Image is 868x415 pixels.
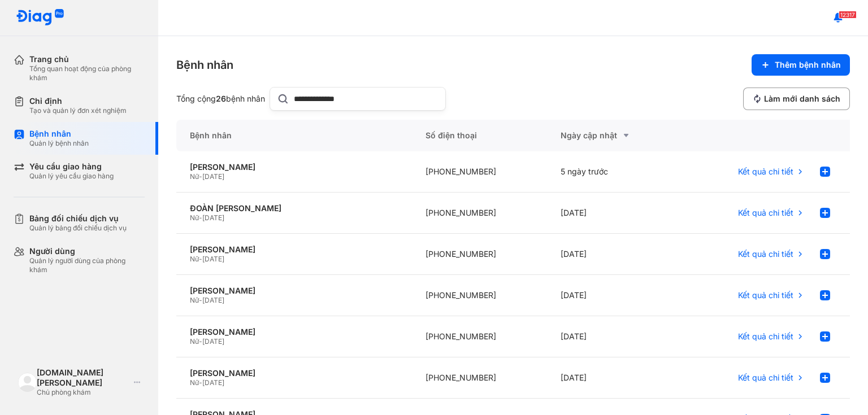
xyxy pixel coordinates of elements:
span: Kết quả chi tiết [738,249,793,259]
div: [DATE] [547,316,682,357]
div: Người dùng [29,246,145,256]
div: ĐOÀN [PERSON_NAME] [190,203,398,213]
div: Số điện thoại [412,120,546,151]
span: [DATE] [202,378,224,387]
div: [DATE] [547,193,682,234]
div: Bệnh nhân [29,129,89,139]
img: logo [16,9,64,27]
div: Tổng cộng bệnh nhân [176,94,265,104]
span: Nữ [190,213,199,222]
div: Bệnh nhân [176,57,233,73]
span: [DATE] [202,213,224,222]
span: - [199,296,202,304]
div: [PHONE_NUMBER] [412,193,546,234]
div: Ngày cập nhật [561,129,668,142]
div: Quản lý người dùng của phòng khám [29,256,145,274]
div: Chỉ định [29,96,127,106]
div: [PERSON_NAME] [190,368,398,378]
div: [PHONE_NUMBER] [412,275,546,316]
div: Quản lý yêu cầu giao hàng [29,172,114,181]
div: Tổng quan hoạt động của phòng khám [29,64,145,82]
div: [PHONE_NUMBER] [412,316,546,357]
span: 12317 [839,11,857,19]
span: - [199,255,202,263]
div: Tạo và quản lý đơn xét nghiệm [29,106,127,115]
span: Kết quả chi tiết [738,331,793,342]
span: [DATE] [202,255,224,263]
span: Nữ [190,378,199,387]
span: [DATE] [202,337,224,346]
div: Bảng đối chiếu dịch vụ [29,213,127,224]
span: Kết quả chi tiết [738,290,793,300]
div: [PHONE_NUMBER] [412,151,546,193]
span: - [199,213,202,222]
div: [PERSON_NAME] [190,286,398,296]
span: Kết quả chi tiết [738,373,793,383]
span: [DATE] [202,296,224,304]
div: Chủ phòng khám [37,388,129,397]
span: Nữ [190,172,199,181]
span: [DATE] [202,172,224,181]
div: [PHONE_NUMBER] [412,234,546,275]
div: [PHONE_NUMBER] [412,357,546,399]
div: 5 ngày trước [547,151,682,193]
button: Thêm bệnh nhân [752,54,850,76]
div: [DATE] [547,357,682,399]
span: - [199,378,202,387]
div: [DATE] [547,275,682,316]
div: Trang chủ [29,54,145,64]
div: Quản lý bệnh nhân [29,139,89,148]
span: Kết quả chi tiết [738,167,793,177]
span: Nữ [190,296,199,304]
div: [DATE] [547,234,682,275]
div: [PERSON_NAME] [190,327,398,337]
div: [PERSON_NAME] [190,244,398,255]
span: - [199,337,202,346]
div: [DOMAIN_NAME] [PERSON_NAME] [37,368,129,388]
div: Yêu cầu giao hàng [29,161,114,172]
div: Bệnh nhân [176,120,412,151]
span: Kết quả chi tiết [738,208,793,218]
span: - [199,172,202,181]
span: Làm mới danh sách [764,94,840,104]
span: Thêm bệnh nhân [775,60,841,70]
span: Nữ [190,337,199,346]
span: Nữ [190,255,199,263]
div: Quản lý bảng đối chiếu dịch vụ [29,224,127,233]
div: [PERSON_NAME] [190,162,398,172]
img: logo [18,373,37,391]
button: Làm mới danh sách [743,88,850,110]
span: 26 [216,94,226,103]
